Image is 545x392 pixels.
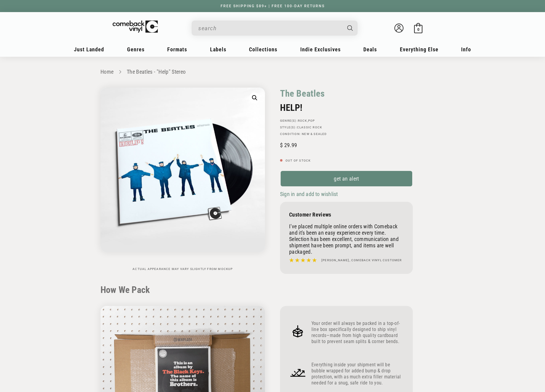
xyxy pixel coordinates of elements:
a: The Beatles - "Help" Stereo [127,69,186,75]
button: Sign in and add to wishlist [280,191,339,198]
h2: How We Pack [100,284,445,295]
a: FREE SHIPPING $89+ | FREE 100-DAY RETURNS [215,4,331,8]
div: Search [192,21,358,36]
button: Search [342,21,359,36]
a: The Beatles [280,88,325,99]
p: Your order will always be packed in a top-of-line box specifically designed to ship vinyl records... [311,320,404,345]
a: Pop [308,119,315,122]
span: 0 [417,27,419,32]
a: Rock [298,119,307,122]
span: Indie Exclusives [300,46,341,53]
span: $ [280,142,283,148]
p: I've placed multiple online orders with Comeback and it's been an easy experience every time. Sel... [289,223,404,255]
h4: [PERSON_NAME], Comeback Vinyl customer [321,258,402,263]
span: Labels [210,46,226,53]
p: STYLE(S): [280,126,413,129]
span: Just Landed [74,46,104,53]
img: Frame_4.png [289,323,307,340]
span: Genres [127,46,145,53]
a: Classic Rock [297,126,322,129]
span: Everything Else [400,46,438,53]
img: Frame_4_1.png [289,364,307,381]
p: Everything inside your shipment will be bubble wrapped for added bump & drop protection, with as ... [311,362,404,386]
p: Actual appearance may vary slightly from mockup [100,267,265,271]
span: 29.99 [280,142,297,148]
span: Deals [363,46,377,53]
nav: breadcrumbs [100,68,445,76]
p: Out of stock [280,159,413,162]
p: Condition: New & Sealed [280,132,413,136]
span: Info [461,46,471,53]
media-gallery: Gallery Viewer [100,88,265,271]
a: get an alert [280,170,413,187]
p: Customer Reviews [289,211,404,218]
img: star5.svg [289,256,317,264]
input: search [198,22,341,34]
p: GENRE(S): , [280,119,413,123]
h2: HELP! [280,102,413,113]
span: Sign in and add to wishlist [280,191,338,197]
a: Home [100,69,113,75]
span: Formats [167,46,187,53]
span: Collections [249,46,277,53]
